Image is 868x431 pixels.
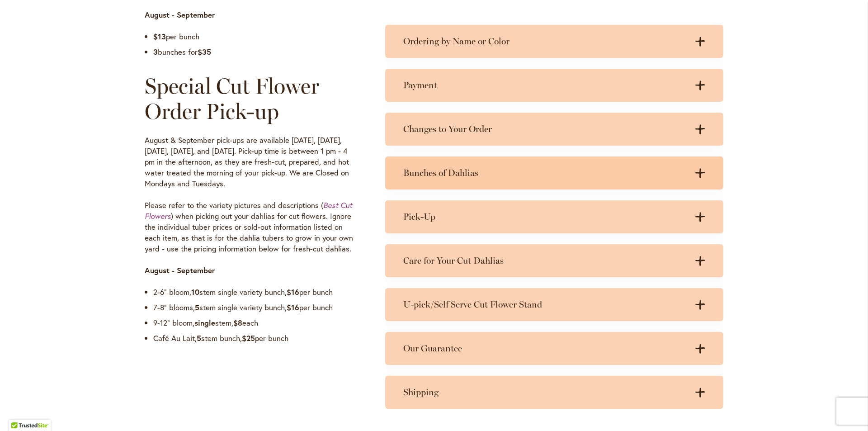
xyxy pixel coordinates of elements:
[385,25,723,58] summary: Ordering by Name or Color
[403,255,687,266] h3: Care for Your Cut Dahlias
[145,265,215,275] strong: August - September
[145,9,215,20] strong: August - September
[403,36,687,47] h3: Ordering by Name or Color
[194,317,215,328] strong: single
[385,113,723,146] summary: Changes to Your Order
[145,200,352,221] a: Best Cut Flowers
[198,47,211,57] strong: $35
[385,200,723,233] summary: Pick-Up
[153,333,359,344] li: Café Au Lait, stem bunch, per bunch
[153,31,166,42] strong: $13
[385,156,723,189] summary: Bunches of Dahlias
[287,302,299,313] strong: $16
[145,200,359,254] p: Please refer to the variety pictures and descriptions ( ) when picking out your dahlias for cut f...
[242,333,255,343] strong: $25
[233,317,242,328] strong: $8
[403,343,687,354] h3: Our Guarantee
[145,135,359,189] p: August & September pick-ups are available [DATE], [DATE], [DATE], [DATE], and [DATE]. Pick-up tim...
[191,287,199,297] strong: 10
[403,167,687,179] h3: Bunches of Dahlias
[287,287,299,297] strong: $16
[385,376,723,409] summary: Shipping
[153,47,359,57] li: bunches for
[385,244,723,277] summary: Care for Your Cut Dahlias
[195,302,199,313] strong: 5
[385,332,723,365] summary: Our Guarantee
[403,299,687,310] h3: U-pick/Self Serve Cut Flower Stand
[403,80,687,91] h3: Payment
[145,73,359,124] h2: Special Cut Flower Order Pick-up
[403,211,687,223] h3: Pick-Up
[153,302,359,313] li: 7-8” blooms, stem single variety bunch, per bunch
[153,287,359,298] li: 2-6” bloom, stem single variety bunch, per bunch
[385,69,723,102] summary: Payment
[403,387,687,398] h3: Shipping
[153,47,158,57] strong: 3
[153,317,359,328] li: 9-12” bloom, stem, each
[153,31,359,42] li: per bunch
[197,333,201,343] strong: 5
[403,123,687,135] h3: Changes to Your Order
[385,288,723,321] summary: U-pick/Self Serve Cut Flower Stand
